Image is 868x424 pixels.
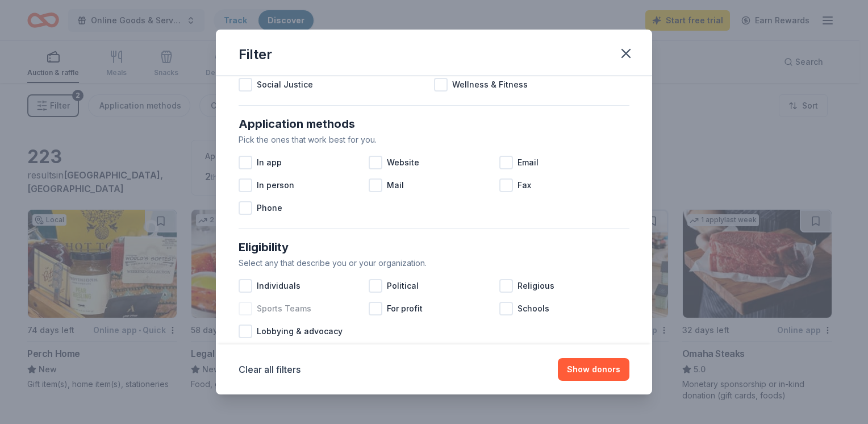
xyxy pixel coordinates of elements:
[239,238,629,256] div: Eligibility
[257,178,294,192] span: In person
[239,256,629,270] div: Select any that describe you or your organization.
[518,156,539,169] span: Email
[452,78,528,92] span: Wellness & Fitness
[518,178,531,192] span: Fax
[257,201,282,215] span: Phone
[558,358,629,381] button: Show donors
[257,302,311,315] span: Sports Teams
[239,363,301,376] button: Clear all filters
[387,279,419,293] span: Political
[257,325,343,338] span: Lobbying & advocacy
[518,302,549,315] span: Schools
[257,156,282,169] span: In app
[239,115,629,133] div: Application methods
[387,156,419,169] span: Website
[387,178,404,192] span: Mail
[518,279,554,293] span: Religious
[239,133,629,147] div: Pick the ones that work best for you.
[387,302,423,315] span: For profit
[239,45,272,64] div: Filter
[257,279,301,293] span: Individuals
[257,78,313,92] span: Social Justice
